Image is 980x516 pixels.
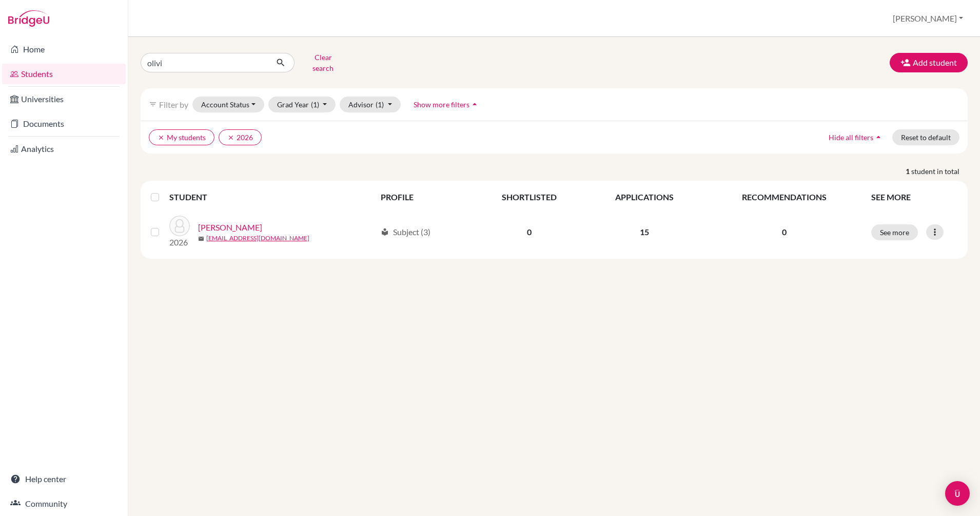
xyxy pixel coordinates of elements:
[473,209,585,255] td: 0
[2,64,126,84] a: Students
[473,185,585,209] th: SHORTLISTED
[227,134,234,141] i: clear
[703,185,865,209] th: RECOMMENDATIONS
[414,100,469,109] span: Show more filters
[8,10,49,27] img: Bridge-U
[945,481,970,506] div: Open Intercom Messenger
[2,89,126,109] a: Universities
[892,129,959,145] button: Reset to default
[585,185,703,209] th: APPLICATIONS
[585,209,703,255] td: 15
[2,113,126,134] a: Documents
[149,100,157,108] i: filter_list
[2,139,126,159] a: Analytics
[2,493,126,514] a: Community
[375,185,473,209] th: PROFILE
[158,134,165,141] i: clear
[198,236,204,242] span: mail
[871,224,918,240] button: See more
[192,97,264,112] button: Account Status
[149,129,214,145] button: clearMy students
[340,97,401,112] button: Advisor(1)
[141,53,268,72] input: Find student by name...
[311,100,319,109] span: (1)
[219,129,262,145] button: clear2026
[381,226,430,238] div: Subject (3)
[405,97,488,112] button: Show more filtersarrow_drop_up
[873,132,884,142] i: arrow_drop_up
[159,100,188,109] span: Filter by
[268,97,336,112] button: Grad Year(1)
[169,185,375,209] th: STUDENT
[376,100,384,109] span: (1)
[381,228,389,236] span: local_library
[2,39,126,60] a: Home
[198,221,262,234] a: [PERSON_NAME]
[911,166,968,177] span: student in total
[888,9,968,28] button: [PERSON_NAME]
[820,129,892,145] button: Hide all filtersarrow_drop_up
[865,185,964,209] th: SEE MORE
[206,234,309,243] a: [EMAIL_ADDRESS][DOMAIN_NAME]
[469,99,480,109] i: arrow_drop_up
[169,216,190,236] img: Chau, Alexander
[829,133,873,142] span: Hide all filters
[169,236,190,249] p: 2026
[710,226,859,238] p: 0
[906,166,911,177] strong: 1
[2,469,126,489] a: Help center
[890,53,968,72] button: Add student
[295,49,351,76] button: Clear search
